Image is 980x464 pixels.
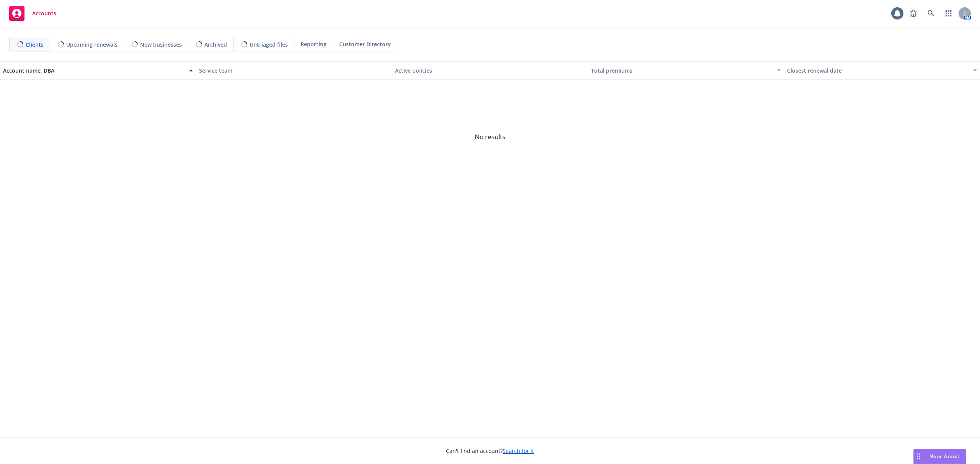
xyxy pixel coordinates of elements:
span: Clients [26,41,44,49]
span: Can't find an account? [446,447,534,455]
div: Total premiums [591,67,773,75]
span: Reporting [301,40,327,48]
div: Active policies [395,67,585,75]
div: Closest renewal date [787,67,969,75]
span: Customer Directory [339,40,391,48]
div: Service team [199,67,389,75]
a: Search for it [503,447,534,454]
button: Total premiums [588,61,784,79]
a: Switch app [941,6,956,21]
div: Account name, DBA [3,67,185,75]
span: Upcoming renewals [66,41,118,49]
span: Archived [204,41,227,49]
a: Report a Bug [906,6,921,21]
a: Accounts [6,3,59,24]
button: Service team [196,61,392,79]
span: Untriaged files [250,41,288,49]
button: Closest renewal date [784,61,980,79]
span: New businesses [140,41,182,49]
div: Drag to move [914,449,923,464]
span: Accounts [32,10,56,16]
a: Search [923,6,939,21]
button: Nova Assist [913,449,966,464]
span: Nova Assist [929,453,960,459]
button: Active policies [392,61,588,79]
